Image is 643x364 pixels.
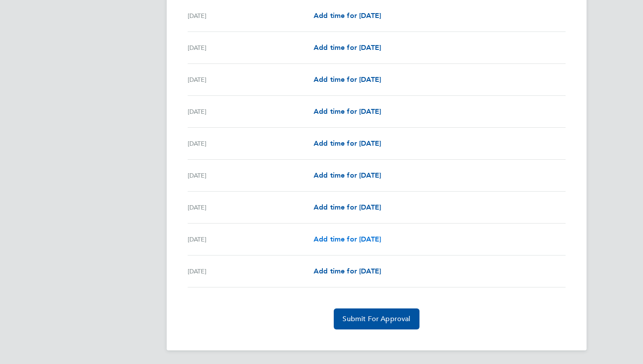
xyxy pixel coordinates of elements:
[314,139,381,147] span: Add time for [DATE]
[314,106,381,117] a: Add time for [DATE]
[314,235,381,243] span: Add time for [DATE]
[314,234,381,245] a: Add time for [DATE]
[314,42,381,53] a: Add time for [DATE]
[314,171,381,179] span: Add time for [DATE]
[188,202,314,213] div: [DATE]
[314,266,381,276] a: Add time for [DATE]
[188,42,314,53] div: [DATE]
[314,202,381,213] a: Add time for [DATE]
[342,315,410,323] span: Submit For Approval
[314,74,381,85] a: Add time for [DATE]
[314,75,381,84] span: Add time for [DATE]
[314,43,381,52] span: Add time for [DATE]
[314,10,381,21] a: Add time for [DATE]
[188,266,314,276] div: [DATE]
[334,308,419,329] button: Submit For Approval
[188,170,314,181] div: [DATE]
[188,10,314,21] div: [DATE]
[188,74,314,85] div: [DATE]
[188,138,314,149] div: [DATE]
[314,107,381,115] span: Add time for [DATE]
[188,234,314,245] div: [DATE]
[188,106,314,117] div: [DATE]
[314,138,381,149] a: Add time for [DATE]
[314,11,381,20] span: Add time for [DATE]
[314,170,381,181] a: Add time for [DATE]
[314,267,381,275] span: Add time for [DATE]
[314,203,381,211] span: Add time for [DATE]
